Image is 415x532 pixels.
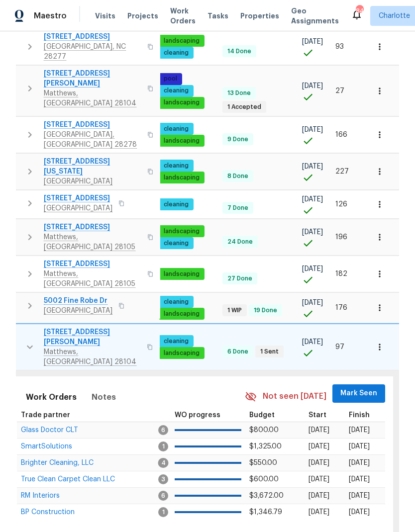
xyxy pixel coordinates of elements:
[250,306,281,315] span: 19 Done
[223,135,252,144] span: 9 Done
[21,412,70,419] span: Trade partner
[127,11,158,21] span: Projects
[335,201,347,208] span: 126
[356,6,363,16] div: 84
[160,298,193,306] span: cleaning
[302,266,323,272] span: [DATE]
[158,491,168,501] span: 6
[309,427,329,434] span: [DATE]
[335,131,347,138] span: 166
[160,87,193,95] span: cleaning
[302,83,323,89] span: [DATE]
[223,274,256,283] span: 27 Done
[302,339,323,346] span: [DATE]
[302,299,323,306] span: [DATE]
[160,49,193,57] span: cleaning
[158,507,168,517] span: 1
[21,443,72,449] a: SmartSolutions
[160,310,204,318] span: landscaping
[170,6,196,26] span: Work Orders
[175,412,220,419] span: WO progress
[249,509,282,516] span: $1,346.79
[256,348,283,356] span: 1 Sent
[21,476,115,482] a: True Clean Carpet Clean LLC
[223,348,252,356] span: 6 Done
[160,137,204,145] span: landscaping
[160,98,204,107] span: landscaping
[335,304,347,311] span: 176
[302,163,323,170] span: [DATE]
[349,427,370,434] span: [DATE]
[349,509,370,516] span: [DATE]
[332,384,385,403] button: Mark Seen
[309,443,329,450] span: [DATE]
[249,427,279,434] span: $800.00
[240,11,279,21] span: Properties
[349,476,370,483] span: [DATE]
[302,196,323,203] span: [DATE]
[160,227,204,236] span: landscaping
[158,425,168,435] span: 6
[160,174,204,182] span: landscaping
[291,6,339,26] span: Geo Assignments
[349,412,370,419] span: Finish
[335,168,349,175] span: 227
[335,43,344,50] span: 93
[249,476,279,483] span: $600.00
[302,126,323,133] span: [DATE]
[21,460,94,466] a: Brighter Cleaning, LLC
[340,387,377,400] span: Mark Seen
[95,11,115,21] span: Visits
[21,509,75,516] span: BP Construction
[160,125,193,133] span: cleaning
[249,412,275,419] span: Budget
[223,172,252,180] span: 8 Done
[160,239,193,248] span: cleaning
[309,509,329,516] span: [DATE]
[92,390,116,404] span: Notes
[309,476,329,483] span: [DATE]
[309,459,329,466] span: [DATE]
[349,443,370,450] span: [DATE]
[207,12,228,19] span: Tasks
[249,443,282,450] span: $1,325.00
[21,509,75,515] a: BP Construction
[160,349,204,357] span: landscaping
[335,270,347,277] span: 182
[158,442,168,451] span: 1
[21,427,78,434] span: Glass Doctor CLT
[302,38,323,45] span: [DATE]
[349,459,370,466] span: [DATE]
[249,459,277,466] span: $550.00
[160,37,204,45] span: landscaping
[223,238,257,246] span: 24 Done
[26,390,77,404] span: Work Orders
[223,89,255,97] span: 13 Done
[21,459,94,466] span: Brighter Cleaning, LLC
[263,391,326,402] span: Not seen [DATE]
[379,11,410,21] span: Charlotte
[21,493,60,499] a: RM Interiors
[160,337,193,346] span: cleaning
[223,47,255,56] span: 14 Done
[309,492,329,499] span: [DATE]
[223,204,252,212] span: 7 Done
[335,234,347,241] span: 196
[21,492,60,499] span: RM Interiors
[302,229,323,236] span: [DATE]
[21,476,115,483] span: True Clean Carpet Clean LLC
[160,162,193,170] span: cleaning
[223,306,246,315] span: 1 WIP
[160,200,193,209] span: cleaning
[349,492,370,499] span: [DATE]
[335,88,344,94] span: 27
[160,75,181,83] span: pool
[249,492,284,499] span: $3,672.00
[309,412,326,419] span: Start
[158,458,169,468] span: 4
[160,270,204,278] span: landscaping
[21,443,72,450] span: SmartSolutions
[21,427,78,433] a: Glass Doctor CLT
[335,344,344,351] span: 97
[158,474,168,484] span: 3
